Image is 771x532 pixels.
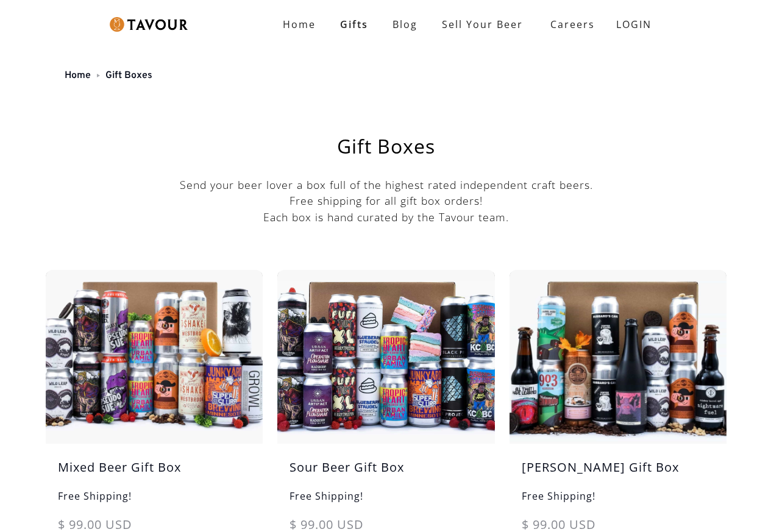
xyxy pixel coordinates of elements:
[46,177,727,225] p: Send your beer lover a box full of the highest rated independent craft beers. Free shipping for a...
[328,12,380,37] a: Gifts
[283,18,316,31] strong: Home
[277,458,494,489] h5: Sour Beer Gift Box
[46,458,263,489] h5: Mixed Beer Gift Box
[271,12,328,37] a: Home
[76,137,696,156] h1: Gift Boxes
[105,69,152,82] a: Gift Boxes
[65,69,91,82] a: Home
[550,12,595,37] strong: Careers
[46,489,263,516] h6: Free Shipping!
[277,489,494,516] h6: Free Shipping!
[604,12,664,37] a: LOGIN
[510,458,727,489] h5: [PERSON_NAME] Gift Box
[380,12,430,37] a: Blog
[430,12,535,37] a: Sell Your Beer
[510,489,727,516] h6: Free Shipping!
[535,7,604,41] a: Careers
